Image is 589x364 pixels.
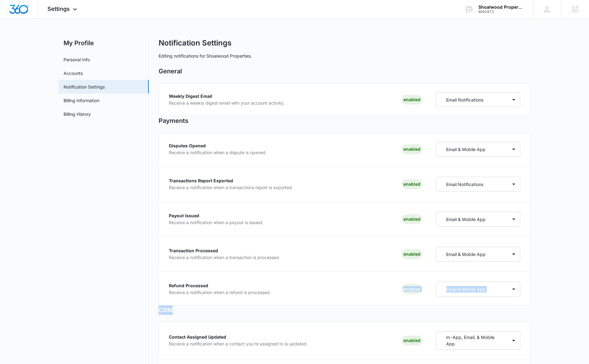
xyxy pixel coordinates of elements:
[169,144,267,148] p: Disputes Opened
[446,216,486,223] p: Email & Mobile App
[64,70,83,76] a: Accounts
[159,53,530,59] p: Editing notifications for Shoalwood Properties.
[169,335,308,339] p: Contact Assigned Updated
[159,305,530,315] h2: CRM
[169,255,280,260] p: Receive a notification when a transaction is processed.
[446,146,486,153] p: Email & Mobile App
[402,214,422,224] div: Enabled
[446,97,483,103] p: Email Notifications
[402,179,422,189] div: Enabled
[169,94,285,98] p: Weekly Digest Email
[169,220,263,225] p: Receive a notification when a payout is issued.
[169,214,263,218] p: Payout Issued
[169,290,271,295] p: Receive a notification when a refund is processed.
[64,97,99,104] a: Billing Information
[59,38,149,48] h2: My Profile
[159,116,530,125] h2: Payments
[402,284,422,294] div: Enabled
[169,150,267,155] p: Receive a notification when a dispute is opened.
[159,67,530,76] h2: General
[169,185,293,190] p: Receive a notification when a transactions report is exported.
[402,249,422,259] div: Enabled
[64,84,105,90] a: Notification Settings
[446,181,483,188] p: Email Notifications
[47,6,70,12] span: Settings
[169,284,271,288] p: Refund Processed
[169,342,308,346] p: Receive a notification when a contact you're assigned to is updated.
[446,286,486,292] p: Email & Mobile App
[446,251,486,258] p: Email & Mobile App
[169,101,285,105] p: Receive a weekly digest email with your account activity.
[169,179,293,183] p: Transactions Report Exported
[446,334,500,347] p: In-App, Email, & Mobile App
[478,10,524,14] div: account id
[169,249,280,253] p: Transaction Processed
[478,5,524,10] div: account name
[64,111,91,117] a: Billing History
[402,144,422,154] div: Enabled
[159,38,231,48] h1: Notification Settings
[64,56,90,63] a: Personal Info
[402,336,422,345] div: Enabled
[402,95,422,105] div: Enabled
